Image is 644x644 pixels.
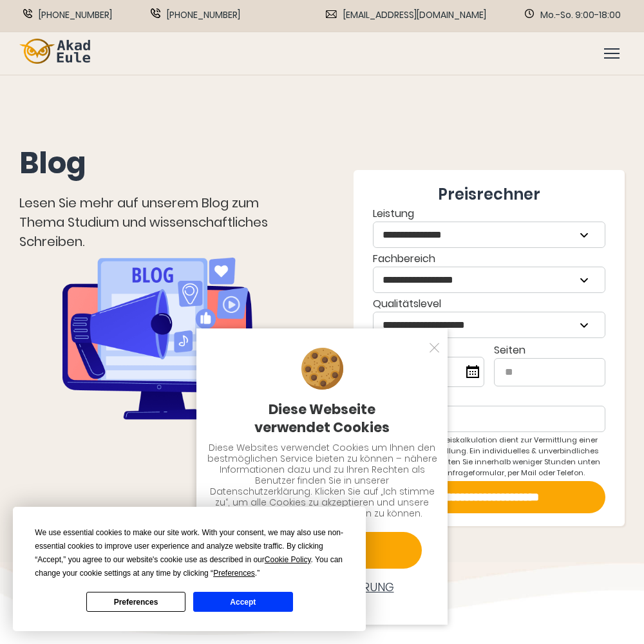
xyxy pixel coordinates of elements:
select: Leistung [374,222,605,247]
div: Diese Websites verwendet Cookies um Ihnen den bestmöglichen Service bieten zu können – nähere Inf... [207,442,437,519]
input: *Email [373,406,605,432]
img: WhatsApp [151,8,160,18]
div: Preisrechner [373,183,605,205]
a: Email [EMAIL_ADDRESS][DOMAIN_NAME] [326,8,486,22]
div: Diese Webseite verwendet Cookies [207,401,437,436]
div: Lesen Sie mehr auf unserem Blog zum Thema Studium und wissenschaftliches Schreiben. [19,193,296,251]
span: [PHONE_NUMBER] [39,8,112,22]
a: WhatsApp [PHONE_NUMBER] [151,8,240,22]
div: Qualitätslevel [373,296,605,338]
button: Preferences [86,592,185,612]
button: Accept [193,592,292,612]
span: Preferences [213,569,255,578]
div: Die angezeigte Preiskalkulation dient zur Vermittlung einer groben Preisvorstellung. Ein individu... [373,435,605,478]
label: *Email [373,390,605,432]
img: Schedule [525,9,534,18]
a: Phone [PHONE_NUMBER] [23,8,112,22]
label: Leistung [373,205,605,248]
select: Fachbereich [374,267,605,292]
span: Mo.-So. 9:00-18:00 [540,8,621,22]
label: Fachbereich [373,251,605,293]
span: Cookie Policy [265,555,311,564]
img: Email [326,10,337,18]
div: Cookie Consent Prompt [13,507,366,631]
form: Contact form [373,183,605,513]
span: Seiten [494,343,526,357]
img: Phone [23,9,32,18]
img: logo [19,39,90,64]
h1: Blog [19,144,296,183]
span: [PHONE_NUMBER] [167,8,240,22]
div: We use essential cookies to make our site work. With your consent, we may also use non-essential ... [35,526,344,580]
span: [EMAIL_ADDRESS][DOMAIN_NAME] [343,8,486,22]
